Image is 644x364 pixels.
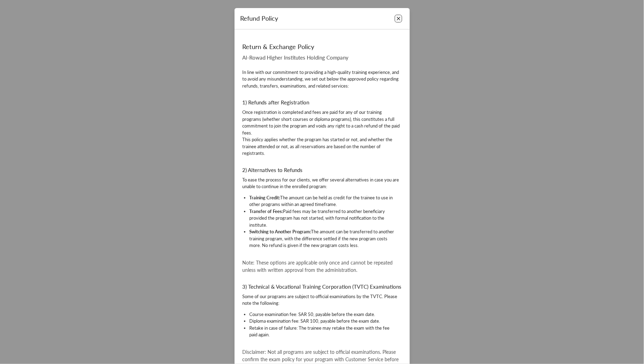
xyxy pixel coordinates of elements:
[249,194,395,208] li: The amount can be held as credit for the trainee to use in other programs within an agreed timefr...
[249,318,395,325] li: Diploma examination fee: SAR 100, payable before the exam date.
[242,43,402,51] h3: Return & Exchange Policy
[242,54,402,61] h4: Al-Rowad Higher Institutes Holding Company
[395,15,402,22] button: Close
[240,15,278,22] h4: Refund Policy
[242,109,402,157] p: Once registration is completed and fees are paid for any of our training programs (whether short ...
[249,195,280,200] strong: Training Credit:
[249,208,283,214] strong: Transfer of Fees:
[242,99,402,105] h5: 1) Refunds after Registration
[249,311,395,318] li: Course examination fee: SAR 50, payable before the exam date.
[249,228,395,249] li: The amount can be transferred to another training program, with the difference settled if the new...
[242,259,402,274] p: Note: These options are applicable only once and cannot be repeated unless with written approval ...
[242,167,402,173] h5: 2) Alternatives to Refunds
[249,208,395,229] li: Paid fees may be transferred to another beneficiary provided the program has not started, with fo...
[242,69,402,90] p: In line with our commitment to providing a high-quality training experience, and to avoid any mis...
[249,325,395,338] li: Retake in case of failure: The trainee may retake the exam with the fee paid again.
[242,177,402,190] p: To ease the process for our clients, we offer several alternatives in case you are unable to cont...
[242,293,402,307] p: Some of our programs are subject to official examinations by the TVTC. Please note the following:
[249,229,311,234] strong: Switching to Another Program:
[242,283,402,290] h5: 3) Technical & Vocational Training Corporation (TVTC) Examinations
